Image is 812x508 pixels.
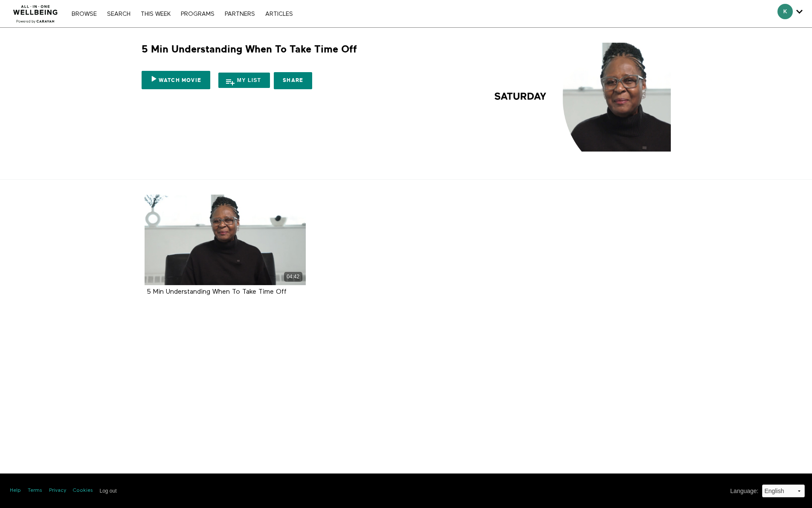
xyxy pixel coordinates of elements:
[67,11,101,17] a: Browse
[136,11,175,17] a: THIS WEEK
[730,487,758,496] label: Language :
[284,272,302,282] div: 04:42
[177,11,219,17] a: PROGRAMS
[103,11,135,17] a: Search
[100,488,117,494] input: Log out
[218,73,270,88] button: My list
[478,43,671,152] img: 5 Min Understanding When To Take Time Off
[73,487,93,494] a: Cookies
[274,72,312,89] a: Share
[142,71,210,89] a: Watch Movie
[28,487,42,494] a: Terms
[147,289,287,295] a: 5 Min Understanding When To Take Time Off
[10,487,21,494] a: Help
[220,11,259,17] a: PARTNERS
[67,9,297,18] nav: Primary
[145,195,306,285] a: 5 Min Understanding When To Take Time Off 04:42
[261,11,297,17] a: ARTICLES
[49,487,66,494] a: Privacy
[142,43,357,56] h1: 5 Min Understanding When To Take Time Off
